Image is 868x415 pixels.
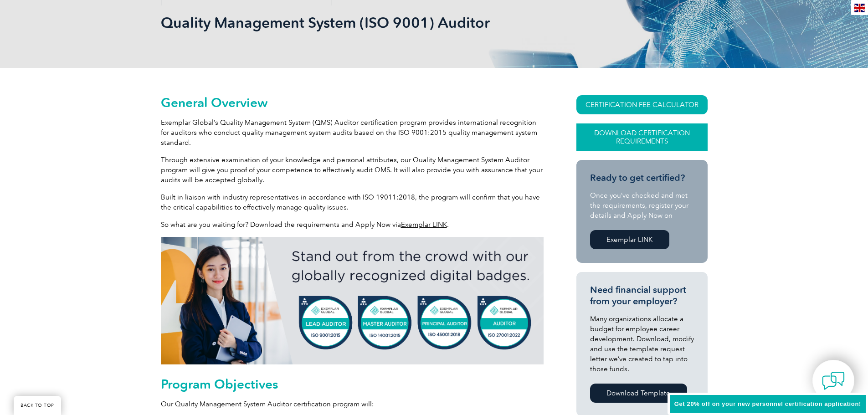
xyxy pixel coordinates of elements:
[590,314,694,374] p: Many organizations allocate a budget for employee career development. Download, modify and use th...
[576,123,708,151] a: Download Certification Requirements
[401,220,447,229] a: Exemplar LINK
[161,118,544,148] p: Exemplar Global’s Quality Management System (QMS) Auditor certification program provides internat...
[14,396,61,415] a: BACK TO TOP
[161,377,544,391] h2: Program Objectives
[590,230,669,249] a: Exemplar LINK
[161,155,544,185] p: Through extensive examination of your knowledge and personal attributes, our Quality Management S...
[590,172,694,184] h3: Ready to get certified?
[161,95,544,110] h2: General Overview
[590,284,694,307] h3: Need financial support from your employer?
[590,190,694,220] p: Once you’ve checked and met the requirements, register your details and Apply Now on
[161,192,544,212] p: Built in liaison with industry representatives in accordance with ISO 19011:2018, the program wil...
[590,384,687,403] a: Download Template
[576,95,708,114] a: CERTIFICATION FEE CALCULATOR
[674,400,861,407] span: Get 20% off on your new personnel certification application!
[161,220,544,230] p: So what are you waiting for? Download the requirements and Apply Now via .
[854,4,865,12] img: en
[161,399,544,409] p: Our Quality Management System Auditor certification program will:
[161,237,544,364] img: badges
[822,369,845,392] img: contact-chat.png
[161,14,511,31] h1: Quality Management System (ISO 9001) Auditor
